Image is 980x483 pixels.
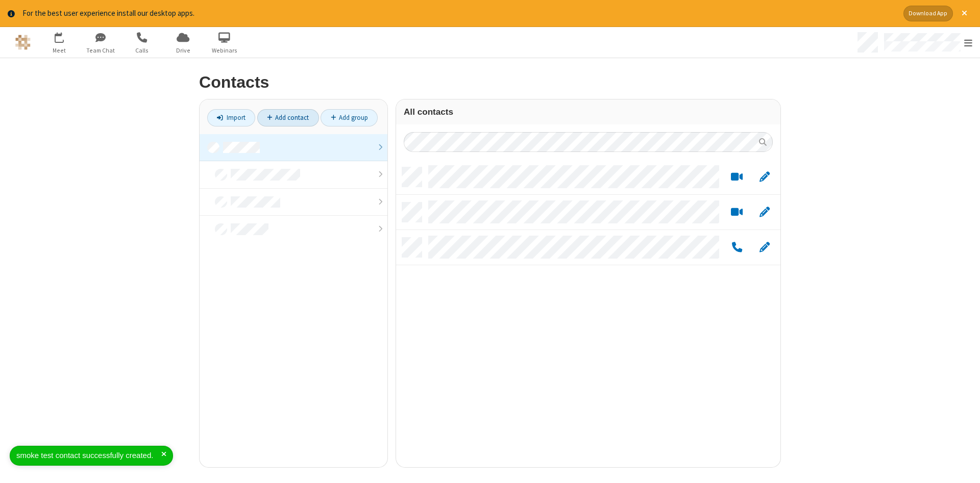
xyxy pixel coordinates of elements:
span: Meet [40,46,78,55]
button: Start a video meeting [727,206,747,218]
div: Open menu [854,27,980,58]
a: Add group [321,109,378,126]
h2: Contacts [199,73,781,91]
button: Call by phone [727,241,747,253]
button: Edit [754,206,774,218]
button: Edit [754,241,774,253]
div: smoke test contact successfully created. [16,450,161,462]
button: Close alert [957,6,972,21]
span: Webinars [205,46,243,55]
a: Add contact [257,109,319,126]
button: Start a video meeting [727,170,747,183]
img: QA Selenium DO NOT DELETE OR CHANGE [15,35,31,50]
span: Team Chat [81,46,119,55]
div: grid [396,160,780,467]
span: Drive [164,46,202,55]
button: Download App [903,6,953,21]
div: 1 [61,33,68,40]
button: Edit [754,170,774,183]
h3: All contacts [404,107,773,117]
a: Import [207,109,255,126]
span: Calls [122,46,161,55]
div: For the best user experience install our desktop apps. [22,8,896,19]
